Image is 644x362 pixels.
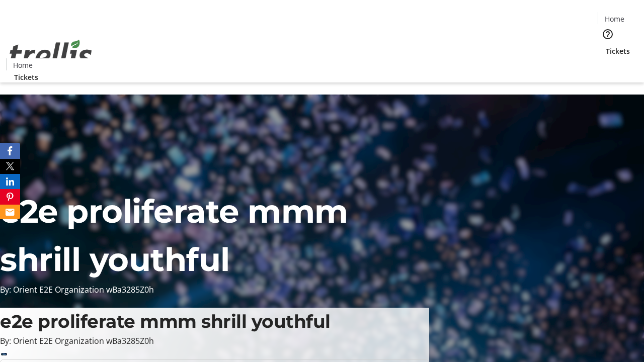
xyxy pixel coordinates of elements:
a: Home [598,14,630,24]
button: Help [598,24,618,44]
span: Home [13,60,33,70]
a: Tickets [6,72,46,82]
button: Cart [598,56,618,76]
img: Orient E2E Organization wBa3285Z0h's Logo [6,29,96,79]
a: Tickets [598,46,638,56]
span: Tickets [606,46,630,56]
span: Home [605,14,624,24]
a: Home [7,60,39,70]
span: Tickets [14,72,38,82]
